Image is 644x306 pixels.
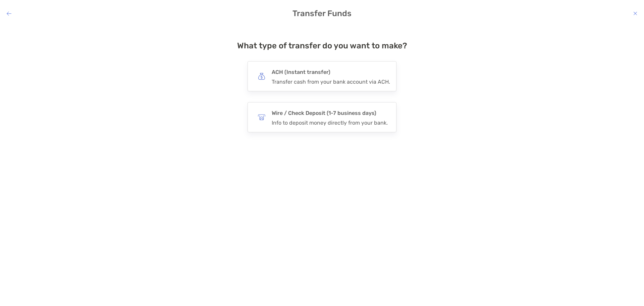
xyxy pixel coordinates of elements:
img: button icon [258,114,265,121]
h4: Wire / Check Deposit (1-7 business days) [272,108,388,118]
img: button icon [258,73,265,80]
h4: What type of transfer do you want to make? [237,41,407,50]
div: Transfer cash from your bank account via ACH. [272,79,390,85]
div: Info to deposit money directly from your bank. [272,120,388,126]
h4: ACH (Instant transfer) [272,68,390,77]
